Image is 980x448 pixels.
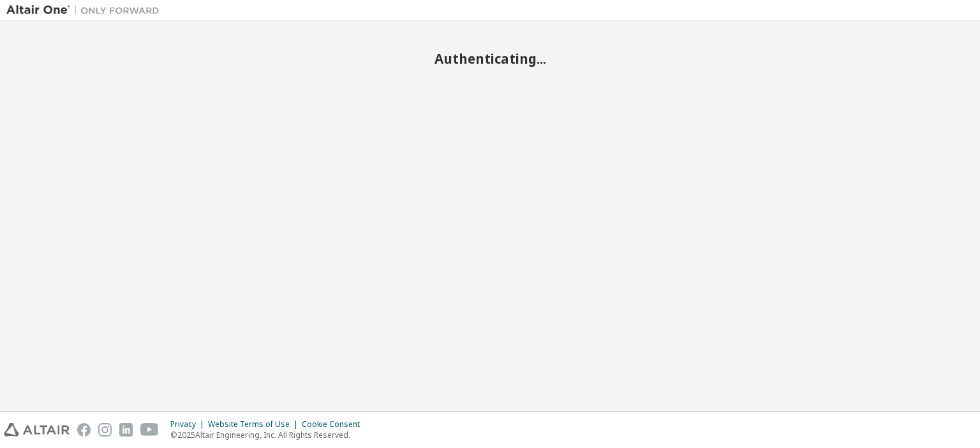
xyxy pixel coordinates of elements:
[98,423,112,437] img: instagram.svg
[119,423,133,437] img: linkedin.svg
[6,4,166,17] img: Altair One
[6,50,974,67] h2: Authenticating...
[170,419,208,430] div: Privacy
[4,423,70,437] img: altair_logo.svg
[77,423,91,437] img: facebook.svg
[302,419,367,430] div: Cookie Consent
[208,419,302,430] div: Website Terms of Use
[140,423,159,437] img: youtube.svg
[170,430,367,440] p: © 2025 Altair Engineering, Inc. All Rights Reserved.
